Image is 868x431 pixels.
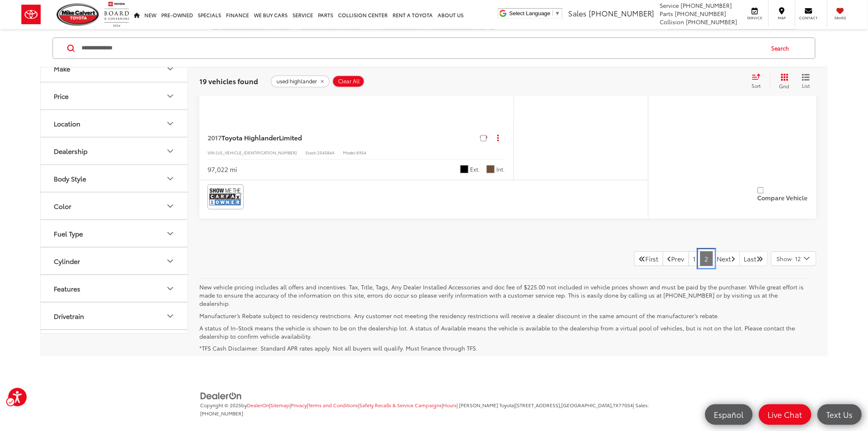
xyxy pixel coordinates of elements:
[634,251,663,266] a: First PageFirst
[307,401,358,408] span: |
[200,401,241,408] span: Copyright © 2025
[317,149,335,156] span: 254584A
[199,283,810,307] p: New vehicle pricing includes all offers and incentives. Tax, Title, Tags, Any Dealer Installed Ac...
[269,401,290,408] span: |
[555,10,560,16] span: ▼
[199,312,810,320] p: Manufacturer’s Rebate subject to residency restrictions. Any customer not meeting the residency r...
[208,165,237,174] div: 97,022 mi
[667,255,672,262] i: Previous Page
[568,8,587,18] span: Sales
[773,15,791,21] span: Map
[209,186,242,208] img: CarFax One Owner
[57,3,100,26] img: Mike Calvert Toyota Houston, TX
[748,73,770,89] button: Select sort value
[358,401,442,408] span: |
[731,255,736,262] i: Next Page
[497,165,505,173] span: Int.
[200,401,649,417] span: | Sales:
[770,73,796,89] button: Grid View
[332,75,365,87] button: Clear All
[81,38,764,58] input: Search by Make, Model, or Keyword
[199,76,258,86] span: 19 vehicles found
[561,401,613,408] span: [GEOGRAPHIC_DATA],
[41,138,188,164] button: DealershipDealership
[247,401,269,408] a: DealerOn Home Page
[710,409,748,420] span: Español
[799,15,818,21] span: Contact
[759,404,811,425] a: Live Chat
[199,324,810,340] p: A status of In-Stock means the vehicle is shown to be on the dealership lot. A status of Availabl...
[41,193,188,219] button: ColorColor
[487,165,495,173] span: Almond
[822,409,857,420] span: Text Us
[41,55,188,82] button: MakeMake
[442,401,457,408] span: |
[497,134,499,141] span: dropdown dots
[515,401,561,408] span: [STREET_ADDRESS],
[746,15,764,21] span: Service
[41,275,188,302] button: FeaturesFeatures
[165,146,175,156] div: Dealership
[689,251,701,266] a: 1
[200,410,243,417] span: [PHONE_NUMBER]
[276,78,317,85] span: used highlander
[216,149,297,156] span: [US_VEHICLE_IDENTIFICATION_NUMBER]
[758,195,808,201] label: Compare Vehicle
[802,82,810,89] span: List
[208,149,216,156] span: VIN:
[663,251,689,266] a: Previous PagePrev
[771,251,816,266] button: Select number of vehicles per page
[165,256,175,266] div: Cylinder
[758,187,764,193] input: Compare Vehicle
[796,73,816,89] button: List View
[752,82,761,89] span: Sort
[208,133,222,142] span: 2017
[222,133,279,142] span: Toyota Highlander
[305,149,317,156] span: Stock:
[41,165,188,192] button: Body StyleBody Style
[713,251,740,266] a: NextNext Page
[639,255,645,262] i: First Page
[471,165,480,173] span: Ext.
[291,401,307,408] a: Privacy
[54,119,80,127] div: Location
[41,110,188,137] button: LocationLocation
[165,311,175,321] div: Drivetrain
[165,201,175,211] div: Color
[200,392,242,401] img: DealerOn Logo
[54,312,84,320] div: Drivetrain
[509,10,550,16] span: Select Language
[41,303,188,329] button: DrivetrainDrivetrain
[359,401,442,408] a: Safety Recalls & Service Campaigns, Opens in a new tab
[208,133,477,142] a: 2017Toyota HighlanderLimited
[553,10,553,16] span: ​
[705,404,753,425] a: Español
[199,344,810,352] p: *TFS Cash Disclaimer: Standard APR rates apply. Not all buyers will qualify. Must finance through...
[589,8,654,18] span: [PHONE_NUMBER]
[54,202,71,210] div: Color
[279,133,302,142] span: Limited
[165,228,175,238] div: Fuel Type
[779,83,790,89] span: Grid
[613,401,619,408] span: TX
[165,118,175,128] div: Location
[764,38,801,58] button: Search
[54,284,80,292] div: Features
[241,401,269,408] span: by
[165,91,175,101] div: Price
[740,251,768,266] a: LastLast Page
[54,174,86,182] div: Body Style
[681,1,732,9] span: [PHONE_NUMBER]
[660,9,674,18] span: Parts
[165,283,175,293] div: Features
[54,92,69,100] div: Price
[54,257,80,265] div: Cylinder
[764,409,806,420] span: Live Chat
[54,64,70,72] div: Make
[165,63,175,73] div: Make
[443,401,457,408] a: Hours
[356,149,366,156] span: 6954
[818,404,862,425] a: Text Us
[748,73,816,89] div: Page Menu
[54,147,87,155] div: Dealership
